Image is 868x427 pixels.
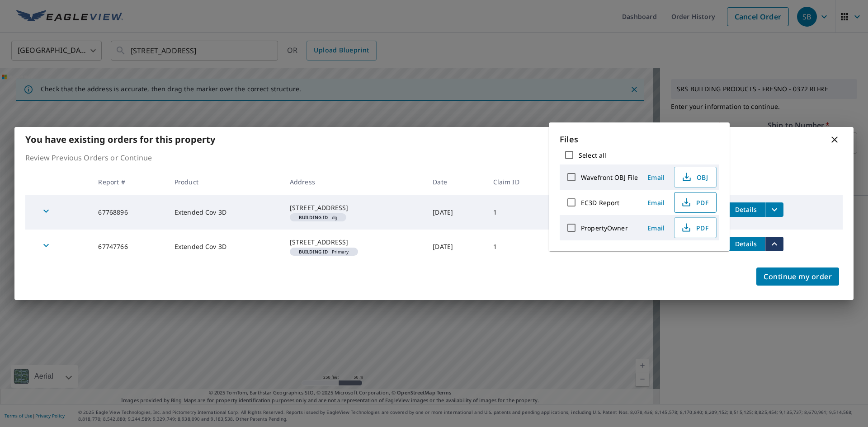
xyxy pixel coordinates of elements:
[425,169,486,195] th: Date
[283,169,425,195] th: Address
[25,152,843,163] p: Review Previous Orders or Continue
[680,222,709,233] span: PDF
[727,202,765,217] button: detailsBtn-67768896
[425,230,486,264] td: [DATE]
[290,238,418,247] div: [STREET_ADDRESS]
[674,217,717,238] button: PDF
[425,195,486,230] td: [DATE]
[645,198,667,207] span: Email
[645,173,667,182] span: Email
[581,173,638,182] label: Wavefront OBJ File
[91,195,167,230] td: 67768896
[756,267,839,286] button: Continue my order
[680,197,709,208] span: PDF
[486,195,557,230] td: 1
[642,221,670,235] button: Email
[581,224,628,232] label: PropertyOwner
[486,230,557,264] td: 1
[732,205,759,214] span: Details
[299,215,328,220] em: Building ID
[764,270,832,283] span: Continue my order
[674,192,717,213] button: PDF
[486,169,557,195] th: Claim ID
[765,237,783,251] button: filesDropdownBtn-67747766
[674,167,717,188] button: OBJ
[290,203,418,212] div: [STREET_ADDRESS]
[299,249,328,254] em: Building ID
[167,195,283,230] td: Extended Cov 3D
[560,133,719,145] p: Files
[642,170,670,184] button: Email
[91,169,167,195] th: Report #
[680,172,709,183] span: OBJ
[167,230,283,264] td: Extended Cov 3D
[579,151,606,160] label: Select all
[642,196,670,210] button: Email
[293,249,354,254] span: Primary
[727,237,765,251] button: detailsBtn-67747766
[645,224,667,232] span: Email
[732,239,759,248] span: Details
[765,202,783,217] button: filesDropdownBtn-67768896
[167,169,283,195] th: Product
[581,198,619,207] label: EC3D Report
[91,230,167,264] td: 67747766
[25,133,215,145] b: You have existing orders for this property
[293,215,343,220] span: dg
